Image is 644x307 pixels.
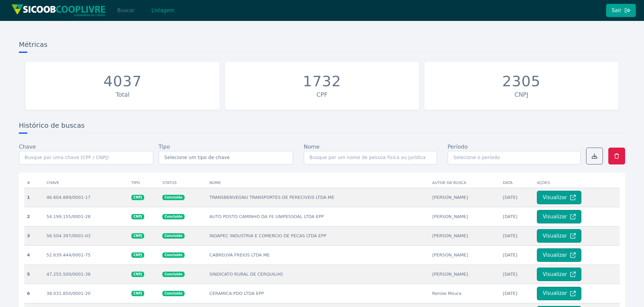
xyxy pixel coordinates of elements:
[24,265,44,284] th: 5
[429,284,500,303] td: Renise Moura
[24,284,44,303] th: 6
[111,4,140,17] button: Buscar
[162,195,184,200] span: Concluido
[160,178,207,188] th: Status
[24,245,44,265] th: 4
[131,195,144,200] span: CNPJ
[44,207,129,226] td: 54.199.155/0001-28
[537,210,581,223] button: Visualizar
[537,248,581,262] button: Visualizar
[44,265,129,284] td: 47.255.500/0001-38
[207,188,430,207] td: TRANSBENVEGNU TRANSPORTES DE PERECIVEIS LTDA ME
[500,226,534,245] td: [DATE]
[159,143,170,151] label: Tipo
[19,151,153,164] input: Busque por uma chave (CPF / CNPJ)
[207,178,430,188] th: Nome
[429,245,500,265] td: [PERSON_NAME]
[207,284,430,303] td: CERAMICA PDO LTDA EPP
[207,265,430,284] td: SINDICATO RURAL DE CERQUILHO
[19,40,625,52] h3: Métricas
[44,245,129,265] td: 52.639.444/0001-75
[44,226,129,245] td: 56.504.397/0001-03
[131,252,144,258] span: CNPJ
[228,90,416,99] div: CPF
[500,265,534,284] td: [DATE]
[162,291,184,296] span: Concluido
[146,4,180,17] button: Listagem
[537,191,581,204] button: Visualizar
[131,272,144,277] span: CNPJ
[500,207,534,226] td: [DATE]
[131,214,144,219] span: CNPJ
[207,245,430,265] td: CABREUVA FREIOS LTDA ME
[29,90,216,99] div: Total
[24,188,44,207] th: 1
[500,188,534,207] td: [DATE]
[429,188,500,207] td: [PERSON_NAME]
[537,287,581,300] button: Visualizar
[500,245,534,265] td: [DATE]
[303,73,341,90] div: 1732
[502,73,541,90] div: 2305
[129,178,160,188] th: Tipo
[207,226,430,245] td: INDAPEC INDUSTRIA E COMERCIO DE PECAS LTDA EPP
[429,207,500,226] td: [PERSON_NAME]
[537,229,581,243] button: Visualizar
[162,252,184,258] span: Concluido
[19,121,625,133] h3: Histórico de buscas
[304,143,320,151] label: Nome
[44,188,129,207] td: 46.604.889/0001-17
[19,143,36,151] label: Chave
[428,90,615,99] div: CNPJ
[429,226,500,245] td: [PERSON_NAME]
[448,151,581,164] input: Selecione o período
[429,178,500,188] th: Autor da busca
[44,178,129,188] th: Chave
[537,268,581,281] button: Visualizar
[131,233,144,239] span: CNPJ
[500,284,534,303] td: [DATE]
[24,178,44,188] th: #
[534,178,620,188] th: Ações
[207,207,430,226] td: AUTO POSTO CAMINHO DA FE UNIPESSOAL LTDA EPP
[304,151,437,164] input: Busque por um nome de pessoa física ou jurídica
[103,73,142,90] div: 4037
[162,233,184,239] span: Concluido
[131,291,144,296] span: CNPJ
[500,178,534,188] th: Data
[24,226,44,245] th: 3
[429,265,500,284] td: [PERSON_NAME]
[162,214,184,219] span: Concluido
[44,284,129,303] td: 38.031.850/0001-20
[11,4,106,17] img: img/sicoob_cooplivre.png
[24,207,44,226] th: 2
[448,143,468,151] label: Período
[162,272,184,277] span: Concluido
[606,4,636,17] button: Sair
